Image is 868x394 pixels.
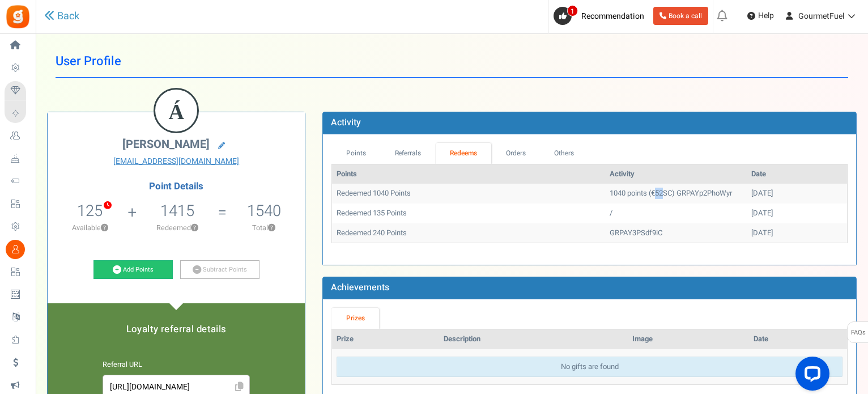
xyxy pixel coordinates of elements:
a: 1 Recommendation [554,7,649,25]
img: Gratisfaction [5,4,31,29]
th: Date [749,329,847,349]
a: Subtract Points [180,260,259,279]
th: Date [747,164,847,184]
p: Redeemed [138,223,216,233]
a: Add Points [93,260,173,279]
h1: User Profile [56,45,848,78]
button: ? [101,224,108,232]
a: Prizes [331,308,379,329]
span: 1 [567,5,578,16]
span: FAQs [850,322,866,344]
th: Activity [605,164,747,184]
span: GourmetFuel [798,10,844,22]
th: Image [628,329,749,349]
td: Redeemed 240 Points [332,223,605,243]
td: Redeemed 135 Points [332,204,605,223]
th: Prize [332,329,439,349]
button: ? [268,224,275,232]
div: No gifts are found [337,357,843,378]
h4: Point Details [48,181,305,192]
a: [EMAIL_ADDRESS][DOMAIN_NAME] [56,156,296,167]
a: Book a call [653,7,708,25]
td: / [605,204,747,223]
figcaption: Á [155,90,197,134]
th: Description [439,329,628,349]
span: 125 [77,200,103,222]
h5: 1415 [160,202,194,219]
td: [DATE] [747,204,847,223]
td: Redeemed 1040 Points [332,184,605,204]
th: Points [332,164,605,184]
td: GRPAY3PSdf9iC [605,223,747,243]
td: 1040 points (€52SC) GRPAYp2PhoWyr [605,184,747,204]
b: Achievements [331,281,389,294]
span: [PERSON_NAME] [122,136,210,152]
h6: Referral URL [103,361,250,369]
b: Activity [331,116,361,129]
td: [DATE] [747,223,847,243]
td: [DATE] [747,184,847,204]
a: Others [540,143,589,164]
a: Redeems [436,143,492,164]
a: Points [331,143,380,164]
button: ? [191,224,198,232]
h5: Loyalty referral details [59,324,293,334]
a: Orders [491,143,540,164]
a: Referrals [380,143,436,164]
h5: 1540 [247,202,281,219]
a: Help [743,7,778,25]
span: Help [755,10,774,22]
span: Recommendation [581,10,644,22]
p: Available [53,223,126,233]
p: Total [228,223,299,233]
